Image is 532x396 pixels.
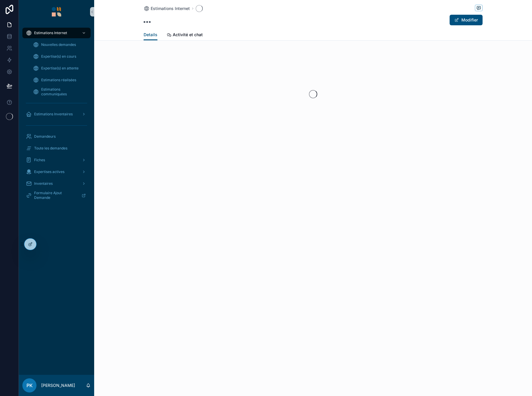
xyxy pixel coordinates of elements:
[41,66,79,71] span: Expertise(s) en attente
[41,54,76,59] span: Expertise(s) en cours
[22,143,91,154] a: Toute les demandes
[41,78,76,82] span: Estimations réalisées
[34,191,77,200] span: Formulaire Ajout Demande
[34,181,53,186] span: Inventaires
[22,28,91,38] a: Estimations Internet
[22,178,91,189] a: Inventaires
[29,51,91,62] a: Expertise(s) en cours
[29,86,91,97] a: Estimations communiquées
[144,29,157,41] a: Details
[29,63,91,74] a: Expertise(s) en attente
[22,109,91,119] a: Estimations Inventaires
[22,190,91,201] a: Formulaire Ajout Demande
[22,167,91,177] a: Expertises actives
[144,6,190,11] a: Estimations Internet
[41,382,75,388] p: [PERSON_NAME]
[34,146,67,151] span: Toute les demandes
[450,15,483,25] button: Modifier
[29,39,91,50] a: Nouvelles demandes
[144,32,157,38] span: Details
[19,24,94,208] div: scrollable content
[52,7,61,16] img: App logo
[173,32,203,38] span: Activité et chat
[41,42,76,47] span: Nouvelles demandes
[29,75,91,85] a: Estimations réalisées
[167,29,203,41] a: Activité et chat
[34,169,64,174] span: Expertises actives
[34,31,67,35] span: Estimations Internet
[22,131,91,142] a: Demandeurs
[26,382,33,389] span: PK
[22,155,91,165] a: Fiches
[34,112,73,117] span: Estimations Inventaires
[151,6,190,11] span: Estimations Internet
[41,87,85,96] span: Estimations communiquées
[34,134,56,139] span: Demandeurs
[34,158,45,162] span: Fiches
